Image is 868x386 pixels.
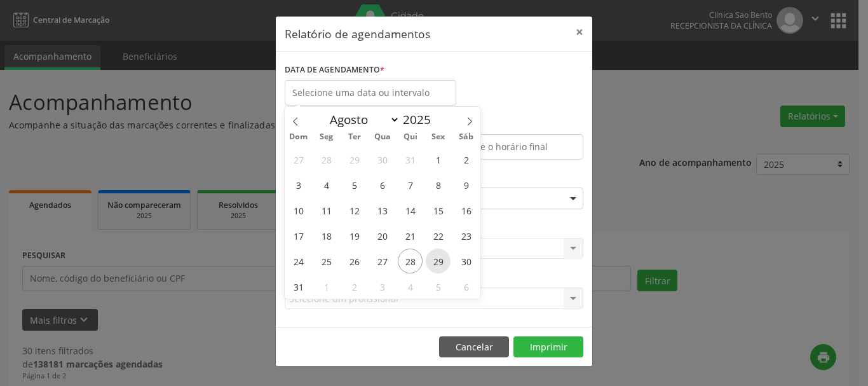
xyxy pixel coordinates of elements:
[454,249,478,273] span: Agosto 30, 2025
[454,172,478,197] span: Agosto 9, 2025
[398,223,423,248] span: Agosto 21, 2025
[426,147,451,172] span: Agosto 1, 2025
[314,198,339,223] span: Agosto 11, 2025
[398,274,423,299] span: Setembro 4, 2025
[426,274,451,299] span: Setembro 5, 2025
[398,198,423,223] span: Agosto 14, 2025
[426,172,451,197] span: Agosto 8, 2025
[313,133,341,141] span: Seg
[286,249,311,273] span: Agosto 24, 2025
[370,249,395,273] span: Agosto 27, 2025
[439,336,509,358] button: Cancelar
[286,274,311,299] span: Agosto 31, 2025
[286,223,311,248] span: Agosto 17, 2025
[342,198,367,223] span: Agosto 12, 2025
[454,274,478,299] span: Setembro 6, 2025
[342,172,367,197] span: Agosto 5, 2025
[286,198,311,223] span: Agosto 10, 2025
[454,147,478,172] span: Agosto 2, 2025
[398,147,423,172] span: Julho 31, 2025
[397,133,424,141] span: Qui
[567,17,592,48] button: Close
[314,147,339,172] span: Julho 28, 2025
[437,114,583,134] label: ATÉ
[285,60,384,80] label: DATA DE AGENDAMENTO
[426,223,451,248] span: Agosto 22, 2025
[426,249,451,273] span: Agosto 29, 2025
[342,223,367,248] span: Agosto 19, 2025
[370,198,395,223] span: Agosto 13, 2025
[369,133,397,141] span: Qua
[323,111,400,128] select: Month
[452,133,480,141] span: Sáb
[341,133,369,141] span: Ter
[513,336,583,358] button: Imprimir
[314,223,339,248] span: Agosto 18, 2025
[454,198,478,223] span: Agosto 16, 2025
[285,133,313,141] span: Dom
[398,172,423,197] span: Agosto 7, 2025
[437,134,583,160] input: Selecione o horário final
[454,223,478,248] span: Agosto 23, 2025
[370,172,395,197] span: Agosto 6, 2025
[370,223,395,248] span: Agosto 20, 2025
[398,249,423,273] span: Agosto 28, 2025
[424,133,452,141] span: Sex
[342,274,367,299] span: Setembro 2, 2025
[314,172,339,197] span: Agosto 4, 2025
[314,274,339,299] span: Setembro 1, 2025
[400,111,442,128] input: Year
[370,147,395,172] span: Julho 30, 2025
[285,80,456,106] input: Selecione uma data ou intervalo
[370,274,395,299] span: Setembro 3, 2025
[342,249,367,273] span: Agosto 26, 2025
[286,172,311,197] span: Agosto 3, 2025
[342,147,367,172] span: Julho 29, 2025
[286,147,311,172] span: Julho 27, 2025
[285,25,430,42] h5: Relatório de agendamentos
[426,198,451,223] span: Agosto 15, 2025
[314,249,339,273] span: Agosto 25, 2025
